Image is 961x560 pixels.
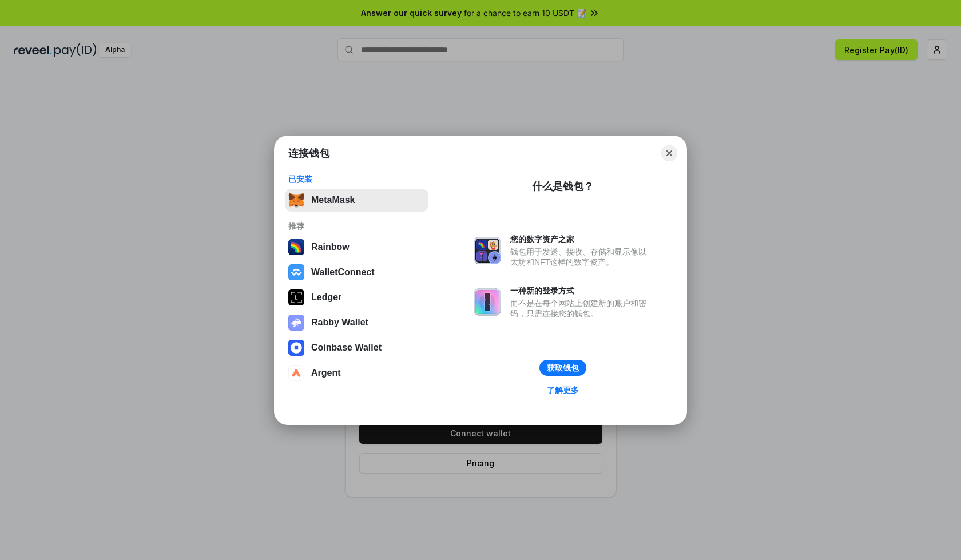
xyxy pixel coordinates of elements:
[285,236,428,259] button: Rainbow
[510,285,652,296] div: 一种新的登录方式
[288,146,329,160] h1: 连接钱包
[285,362,428,384] button: Argent
[474,288,501,316] img: svg+xml,%3Csvg%20xmlns%3D%22http%3A%2F%2Fwww.w3.org%2F2000%2Fsvg%22%20fill%3D%22none%22%20viewBox...
[288,239,304,255] img: svg+xml,%3Csvg%20width%3D%22120%22%20height%3D%22120%22%20viewBox%3D%220%200%20120%20120%22%20fil...
[311,368,341,378] div: Argent
[547,385,579,395] div: 了解更多
[311,267,375,277] div: WalletConnect
[540,383,586,398] a: 了解更多
[532,180,594,193] div: 什么是钱包？
[539,360,586,376] button: 获取钱包
[288,264,304,280] img: svg+xml,%3Csvg%20width%3D%2228%22%20height%3D%2228%22%20viewBox%3D%220%200%2028%2028%22%20fill%3D...
[288,289,304,305] img: svg+xml,%3Csvg%20xmlns%3D%22http%3A%2F%2Fwww.w3.org%2F2000%2Fsvg%22%20width%3D%2228%22%20height%3...
[510,247,652,267] div: 钱包用于发送、接收、存储和显示像以太坊和NFT这样的数字资产。
[288,174,425,184] div: 已安装
[288,340,304,356] img: svg+xml,%3Csvg%20width%3D%2228%22%20height%3D%2228%22%20viewBox%3D%220%200%2028%2028%22%20fill%3D...
[285,311,428,334] button: Rabby Wallet
[311,343,382,353] div: Coinbase Wallet
[288,365,304,381] img: svg+xml,%3Csvg%20width%3D%2228%22%20height%3D%2228%22%20viewBox%3D%220%200%2028%2028%22%20fill%3D...
[661,145,677,161] button: Close
[311,195,355,205] div: MetaMask
[547,363,579,373] div: 获取钱包
[285,261,428,284] button: WalletConnect
[285,286,428,309] button: Ledger
[311,292,341,303] div: Ledger
[288,221,425,231] div: 推荐
[510,234,652,244] div: 您的数字资产之家
[311,242,350,252] div: Rainbow
[510,298,652,319] div: 而不是在每个网站上创建新的账户和密码，只需连接您的钱包。
[311,317,368,328] div: Rabby Wallet
[288,315,304,331] img: svg+xml,%3Csvg%20xmlns%3D%22http%3A%2F%2Fwww.w3.org%2F2000%2Fsvg%22%20fill%3D%22none%22%20viewBox...
[285,189,428,212] button: MetaMask
[285,336,428,359] button: Coinbase Wallet
[474,237,501,264] img: svg+xml,%3Csvg%20xmlns%3D%22http%3A%2F%2Fwww.w3.org%2F2000%2Fsvg%22%20fill%3D%22none%22%20viewBox...
[288,192,304,208] img: svg+xml,%3Csvg%20fill%3D%22none%22%20height%3D%2233%22%20viewBox%3D%220%200%2035%2033%22%20width%...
